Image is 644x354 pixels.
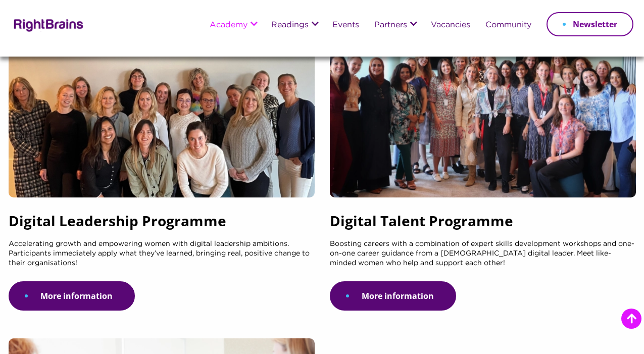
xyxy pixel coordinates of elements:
[9,213,315,239] a: Digital Leadership Programme
[210,21,247,30] a: Academy
[271,21,309,30] a: Readings
[330,213,636,239] a: Digital Talent Programme
[11,17,84,32] img: Rightbrains
[485,21,531,30] a: Community
[9,239,315,281] p: Accelerating growth and empowering women with digital leadership ambitions. Participants immediat...
[431,21,470,30] a: Vacancies
[547,12,633,36] a: Newsletter
[9,281,135,311] a: More information
[374,21,407,30] a: Partners
[330,281,456,311] a: More information
[332,21,359,30] a: Events
[330,239,636,281] p: Boosting careers with a combination of expert skills development workshops and one-on-one career ...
